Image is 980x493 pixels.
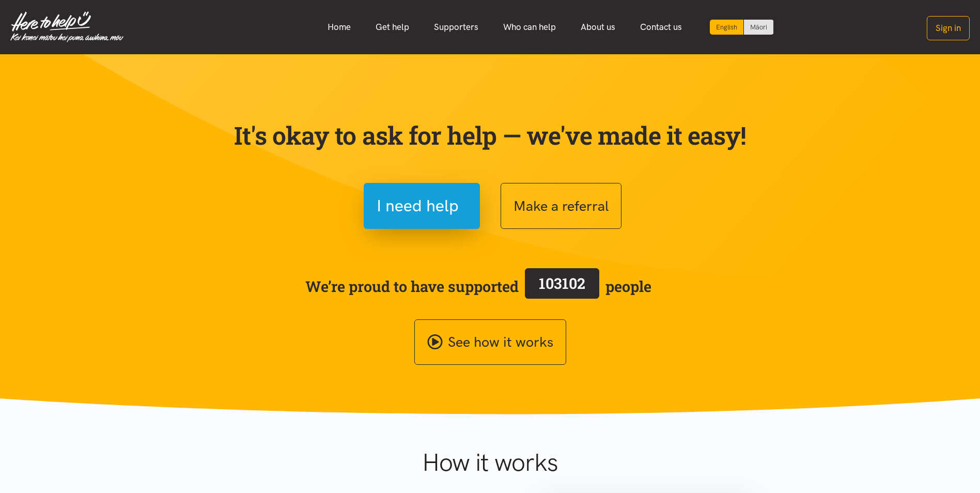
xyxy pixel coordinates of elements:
[744,20,773,35] a: Switch to Te Reo Māori
[710,20,774,35] div: Language toggle
[501,183,621,229] button: Make a referral
[232,120,749,150] p: It's okay to ask for help — we've made it easy!
[315,16,363,38] a: Home
[539,273,585,293] span: 103102
[927,16,970,40] button: Sign in
[364,183,480,229] button: I need help
[10,11,123,42] img: Home
[414,319,566,365] a: See how it works
[377,193,459,219] span: I need help
[422,16,491,38] a: Supporters
[491,16,568,38] a: Who can help
[519,266,605,306] a: 103102
[628,16,694,38] a: Contact us
[305,266,651,306] span: We’re proud to have supported people
[321,448,659,477] h1: How it works
[363,16,422,38] a: Get help
[710,20,744,35] div: Current language
[568,16,628,38] a: About us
